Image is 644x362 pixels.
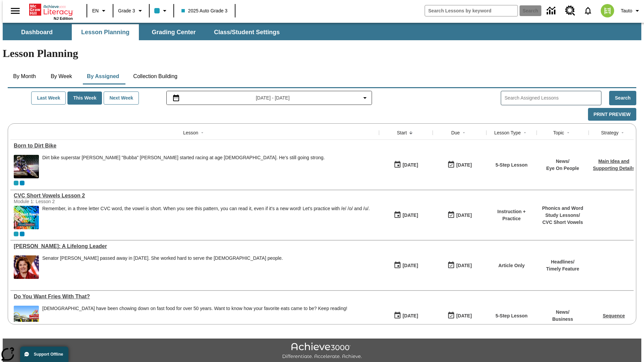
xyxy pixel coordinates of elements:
[391,159,420,171] button: 08/21/25: First time the lesson was available
[14,181,18,185] div: Current Class
[14,143,376,149] a: Born to Dirt Bike, Lessons
[540,219,585,226] p: CVC Short Vowels
[3,23,641,40] div: SubNavbar
[504,93,601,103] input: Search Assigned Lessons
[546,165,579,172] p: Eye On People
[14,155,39,178] img: Motocross racer James Stewart flies through the air on his dirt bike.
[42,206,370,229] div: Remember, in a three letter CVC word, the vowel is short. When you see this pattern, you can read...
[183,129,198,136] div: Lesson
[20,347,68,362] button: Support Offline
[445,159,474,171] button: 08/21/25: Last day the lesson can be accessed
[543,2,561,20] a: Data Center
[29,3,73,16] a: Home
[42,155,325,178] div: Dirt bike superstar James "Bubba" Stewart started racing at age 4. He's still going strong.
[20,232,24,236] div: OL 2025 Auto Grade 4
[42,306,347,311] div: [DEMOGRAPHIC_DATA] have been chowing down on fast food for over 50 years. Want to know how your f...
[14,143,376,149] div: Born to Dirt Bike
[67,92,102,105] button: This Week
[82,68,124,84] button: By Assigned
[391,309,420,322] button: 08/21/25: First time the lesson was available
[601,4,614,17] img: avatar image
[495,162,528,169] p: 5-Step Lesson
[451,129,460,136] div: Due
[5,1,25,21] button: Open side menu
[456,211,472,220] div: [DATE]
[14,306,39,329] img: One of the first McDonald's stores, with the iconic red sign and golden arches.
[546,258,579,265] p: Headlines /
[494,129,521,136] div: Lesson Type
[115,5,147,17] button: Grade: Grade 3, Select a grade
[597,2,618,19] button: Select a new avatar
[402,211,418,220] div: [DATE]
[553,129,564,136] div: Topic
[14,193,376,199] a: CVC Short Vowels Lesson 2, Lessons
[3,24,70,40] button: Dashboard
[498,262,525,269] p: Article Only
[588,108,636,121] button: Print Preview
[407,129,415,137] button: Sort
[31,92,66,105] button: Last Week
[198,129,206,137] button: Sort
[3,47,641,60] h1: Lesson Planning
[445,309,474,322] button: 08/21/25: Last day the lesson can be accessed
[140,24,207,40] button: Grading Center
[495,312,528,319] p: 5-Step Lesson
[552,309,573,316] p: News /
[609,91,636,105] button: Search
[14,294,376,300] a: Do You Want Fries With That?, Lessons
[579,2,597,19] a: Notifications
[402,312,418,320] div: [DATE]
[42,155,325,161] div: Dirt bike superstar [PERSON_NAME] "Bubba" [PERSON_NAME] started racing at age [DEMOGRAPHIC_DATA]....
[397,129,407,136] div: Start
[456,161,472,169] div: [DATE]
[456,261,472,270] div: [DATE]
[593,159,635,171] a: Main Idea and Supporting Details
[20,181,24,185] div: OL 2025 Auto Grade 4
[3,24,286,40] div: SubNavbar
[460,129,468,137] button: Sort
[54,16,73,20] span: NJ Edition
[14,206,39,229] img: CVC Short Vowels Lesson 2.
[445,259,474,272] button: 08/21/25: Last day the lesson can be accessed
[72,24,139,40] button: Lesson Planning
[445,209,474,222] button: 08/21/25: Last day the lesson can be accessed
[181,7,228,14] span: 2025 Auto Grade 3
[14,199,114,204] div: Module 1: Lesson 2
[456,312,472,320] div: [DATE]
[92,7,99,14] span: EN
[42,255,283,279] div: Senator Dianne Feinstein passed away in September 2023. She worked hard to serve the American peo...
[45,68,78,84] button: By Week
[209,24,285,40] button: Class/Student Settings
[621,7,632,14] span: Tauto
[521,129,529,137] button: Sort
[42,255,283,261] div: Senator [PERSON_NAME] passed away in [DATE]. She worked hard to serve the [DEMOGRAPHIC_DATA] people.
[619,129,627,137] button: Sort
[361,94,369,102] svg: Collapse Date Range Filter
[546,158,579,165] p: News /
[425,5,518,16] input: search field
[14,243,376,249] a: Dianne Feinstein: A Lifelong Leader, Lessons
[603,313,625,318] a: Sequence
[104,92,139,105] button: Next Week
[14,232,18,236] div: Current Class
[282,343,362,360] img: Achieve3000 Differentiate Accelerate Achieve
[8,68,41,84] button: By Month
[490,208,533,222] p: Instruction + Practice
[14,243,376,249] div: Dianne Feinstein: A Lifelong Leader
[618,5,644,17] button: Profile/Settings
[14,294,376,300] div: Do You Want Fries With That?
[402,261,418,270] div: [DATE]
[152,5,171,17] button: Class color is light blue. Change class color
[14,193,376,199] div: CVC Short Vowels Lesson 2
[29,2,73,20] div: Home
[42,306,347,329] div: Americans have been chowing down on fast food for over 50 years. Want to know how your favorite e...
[561,2,579,20] a: Resource Center, Will open in new tab
[34,352,63,357] span: Support Offline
